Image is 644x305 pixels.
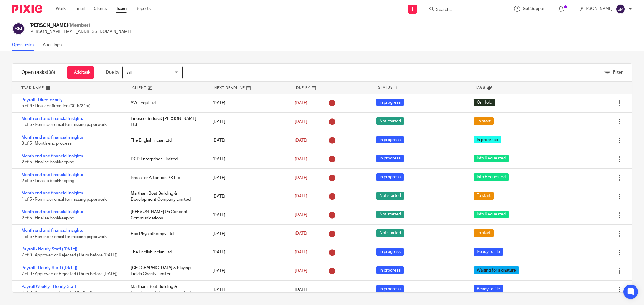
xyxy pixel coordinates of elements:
[579,6,613,12] p: [PERSON_NAME]
[295,120,307,124] span: [DATE]
[125,172,207,184] div: Press for Attention PR Ltd
[12,39,38,51] a: Open tasks
[136,6,151,12] a: Reports
[21,291,92,295] span: 7 of 9 · Approved or Rejected ([DATE])
[474,248,503,256] span: Ready to file
[12,22,25,35] img: svg%3E
[67,66,94,79] a: + Add task
[125,134,207,146] div: The English Indian Ltd
[295,194,307,199] span: [DATE]
[29,29,131,35] p: [PERSON_NAME][EMAIL_ADDRESS][DOMAIN_NAME]
[207,153,288,165] div: [DATE]
[21,179,74,183] span: 2 of 5 · Finalise bookkeeping
[376,117,404,125] span: Not started
[207,246,288,258] div: [DATE]
[376,155,404,162] span: In progress
[94,6,107,12] a: Clients
[106,69,119,75] p: Due by
[207,190,288,203] div: [DATE]
[125,97,207,109] div: SW Legal Ltd
[68,23,90,28] span: (Member)
[376,229,404,237] span: Not started
[125,113,207,131] div: Finesse Brides & [PERSON_NAME] Ltd
[125,153,207,165] div: DCD Enterprises Limited
[207,284,288,296] div: [DATE]
[295,101,307,105] span: [DATE]
[378,85,393,90] span: Status
[125,187,207,206] div: Martham Boat Building & Development Company Limited
[21,216,74,220] span: 2 of 5 · Finalise bookkeeping
[21,69,55,76] h1: Open tasks
[295,213,307,217] span: [DATE]
[21,235,107,239] span: 1 of 5 · Reminder email for missing paperwork
[56,6,66,12] a: Work
[474,285,503,293] span: Ready to file
[474,173,509,181] span: Info Requested
[376,266,404,274] span: In progress
[29,22,131,29] h2: [PERSON_NAME]
[127,71,132,75] span: All
[474,229,494,237] span: To start
[125,228,207,240] div: Red Physiotherapy Ltd
[125,246,207,258] div: The English Indian Ltd
[21,285,76,289] a: Payroll Weekly - Hourly Staff
[207,134,288,146] div: [DATE]
[47,70,55,75] span: (38)
[376,173,404,181] span: In progress
[376,136,404,143] span: In progress
[21,191,83,195] a: Month end and financial insights
[21,104,91,108] span: 5 of 6 · Final confirmation (30th/31st)
[376,285,404,293] span: In progress
[207,172,288,184] div: [DATE]
[207,265,288,277] div: [DATE]
[21,266,77,270] a: Payroll - Hourly Staff ([DATE])
[125,206,207,224] div: [PERSON_NAME] t/a Concept Communications
[207,209,288,221] div: [DATE]
[295,288,307,292] span: [DATE]
[21,117,83,121] a: Month end and financial insights
[21,154,83,158] a: Month end and financial insights
[21,197,107,202] span: 1 of 5 · Reminder email for missing paperwork
[21,160,74,164] span: 2 of 5 · Finalise bookkeeping
[43,39,66,51] a: Audit logs
[295,176,307,180] span: [DATE]
[376,99,404,106] span: In progress
[21,141,72,146] span: 3 of 5 · Month end process
[21,247,77,251] a: Payroll - Hourly Staff ([DATE])
[295,231,307,236] span: [DATE]
[125,262,207,280] div: [GEOGRAPHIC_DATA] & Playing Fields Charity Limited
[474,136,501,143] span: In progress
[207,116,288,128] div: [DATE]
[474,99,495,106] span: On Hold
[474,192,494,200] span: To start
[21,210,83,214] a: Month end and financial insights
[75,6,85,12] a: Email
[474,266,519,274] span: Waiting for signature
[207,228,288,240] div: [DATE]
[474,211,509,218] span: Info Requested
[295,250,307,254] span: [DATE]
[435,7,490,13] input: Search
[523,7,546,11] span: Get Support
[616,4,625,14] img: svg%3E
[21,98,63,102] a: Payroll - Director only
[21,173,83,177] a: Month end and financial insights
[376,192,404,200] span: Not started
[474,117,494,125] span: To start
[474,155,509,162] span: Info Requested
[376,248,404,256] span: In progress
[207,97,288,109] div: [DATE]
[125,281,207,299] div: Martham Boat Building & Development Company Limited
[295,157,307,161] span: [DATE]
[376,211,404,218] span: Not started
[116,6,127,12] a: Team
[21,228,83,233] a: Month end and financial insights
[21,135,83,140] a: Month end and financial insights
[21,253,117,258] span: 7 of 9 · Approved or Rejected (Thurs before [DATE])
[12,5,42,13] img: Pixie
[295,138,307,143] span: [DATE]
[21,123,107,127] span: 1 of 5 · Reminder email for missing paperwork
[613,70,623,74] span: Filter
[21,272,117,276] span: 7 of 9 · Approved or Rejected (Thurs before [DATE])
[295,269,307,273] span: [DATE]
